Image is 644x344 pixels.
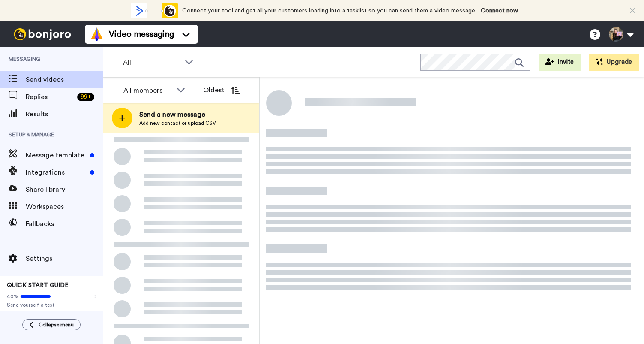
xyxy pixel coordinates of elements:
[26,75,103,85] span: Send videos
[7,293,18,300] span: 40%
[26,167,87,178] span: Integrations
[26,219,103,229] span: Fallbacks
[7,302,96,308] span: Send yourself a test
[131,3,178,18] div: animation
[481,8,518,14] a: Connect now
[539,54,581,71] button: Invite
[26,184,103,195] span: Share library
[182,8,476,14] span: Connect your tool and get all your customers loading into a tasklist so you can send them a video...
[7,282,69,288] span: QUICK START GUIDE
[10,28,75,40] img: bj-logo-header-white.svg
[139,109,216,120] span: Send a new message
[123,57,180,68] span: All
[26,109,103,119] span: Results
[22,319,81,330] button: Collapse menu
[139,120,216,127] span: Add new contact or upload CSV
[26,150,87,160] span: Message template
[109,28,174,40] span: Video messaging
[197,81,246,99] button: Oldest
[26,202,103,212] span: Workspaces
[123,85,172,96] div: All members
[26,92,74,102] span: Replies
[39,321,74,328] span: Collapse menu
[26,253,103,264] span: Settings
[90,27,104,41] img: vm-color.svg
[589,54,639,71] button: Upgrade
[77,93,94,101] div: 99 +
